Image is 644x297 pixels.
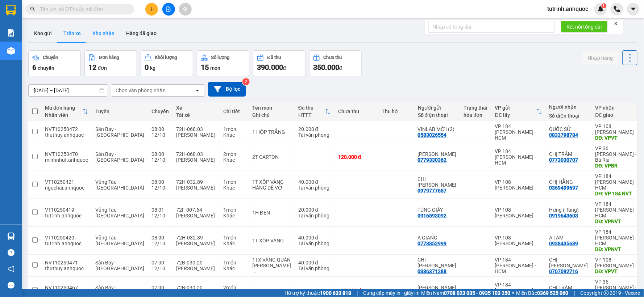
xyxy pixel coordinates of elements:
[176,105,216,111] div: Xe
[630,6,637,12] span: caret-down
[29,85,108,96] input: Select a date range.
[151,157,169,163] div: 12/10
[298,126,331,132] div: 20.000 đ
[495,235,542,246] div: VP 108 [PERSON_NAME]
[252,210,291,216] div: 1H ĐEN
[151,132,169,138] div: 12/10
[252,185,291,191] div: HÀNG DỄ VỠ
[99,55,119,60] div: Đơn hàng
[95,260,144,271] span: Sân Bay - [GEOGRAPHIC_DATA]
[495,112,536,118] div: ĐC lấy
[28,50,81,76] button: Chuyến6chuyến
[549,185,578,191] div: 0369499697
[444,290,511,296] strong: 0708 023 035 - 0935 103 250
[176,151,216,157] div: 72H-068.03
[252,154,291,160] div: 2T CARTON
[7,47,15,55] img: warehouse-icon
[176,241,216,246] div: [PERSON_NAME]
[95,126,144,138] span: Sân Bay - [GEOGRAPHIC_DATA]
[595,112,637,118] div: ĐC giao
[549,104,588,110] div: Người nhận
[284,289,351,297] span: Hỗ trợ kỹ thuật:
[549,126,588,132] div: QUỐC SỬ
[561,21,608,33] button: Kết nối tổng đài
[549,213,578,218] div: 0919643603
[176,126,216,132] div: 72H-068.03
[145,63,149,72] span: 0
[7,233,15,240] img: warehouse-icon
[155,55,177,60] div: Khối lượng
[595,246,643,252] div: DĐ: VPNVT
[45,112,82,118] div: Nhân viên
[151,241,169,246] div: 12/10
[223,285,245,290] div: 2 món
[595,229,643,246] div: VP 184 [PERSON_NAME] - HCM
[598,6,604,12] img: icon-new-feature
[549,132,578,138] div: 0833798784
[549,268,578,274] div: 0707092716
[223,235,245,241] div: 1 món
[418,112,457,118] div: Số điện thoại
[162,3,175,16] button: file-add
[45,260,88,266] div: NVT10250471
[298,105,325,111] div: Đã thu
[176,207,216,213] div: 72F-007.64
[549,157,578,163] div: 0773030707
[179,3,192,16] button: aim
[8,266,14,272] span: notification
[151,266,169,271] div: 12/10
[595,257,643,268] div: VP 108 [PERSON_NAME]
[363,289,420,297] span: Cung cấp máy in - giấy in:
[283,65,286,71] span: đ
[549,285,588,290] div: CHỊ TRÂM
[252,112,291,118] div: Ghi chú
[252,238,291,243] div: 1T XỐP VÀNG
[418,268,447,274] div: 0386371288
[338,154,374,160] div: 120.000 đ
[166,7,171,12] span: file-add
[223,207,245,213] div: 1 món
[495,123,542,141] div: VP 184 [PERSON_NAME] - HCM
[45,266,88,271] div: thuthuy.anhquoc
[45,207,88,213] div: VT10250419
[495,105,536,111] div: VP gửi
[176,260,216,266] div: 72B-030.20
[210,65,220,71] span: món
[252,129,291,135] div: 1 HỘP TRẮNG
[309,50,362,76] button: Chưa thu350.000đ
[595,218,643,224] div: DĐ: VPNVT
[223,157,245,163] div: Khác
[614,6,620,12] img: phone-icon
[252,288,291,293] div: 2T CARTON
[298,185,331,191] div: Tại văn phòng
[149,7,154,12] span: plus
[223,126,245,132] div: 1 món
[267,55,281,60] div: Đã thu
[8,249,14,256] span: question-circle
[253,50,306,76] button: Đã thu390.000đ
[58,25,87,42] button: Trên xe
[151,179,169,185] div: 08:00
[491,102,546,121] th: Toggle SortBy
[98,65,107,71] span: đơn
[298,260,331,266] div: 40.000 đ
[298,266,331,271] div: Tại văn phòng
[38,65,54,71] span: chuyến
[324,55,342,60] div: Chưa thu
[223,151,245,157] div: 2 món
[257,63,283,72] span: 390.000
[421,289,511,297] span: Miền Nam
[183,7,188,12] span: aim
[223,213,245,218] div: Khác
[549,151,588,157] div: CHỊ TRÂM
[418,126,457,132] div: VINLAB MỚI (2)
[223,241,245,246] div: Khác
[223,260,245,266] div: 1 món
[418,105,457,111] div: Người gửi
[495,207,542,218] div: VP 108 [PERSON_NAME]
[595,201,643,218] div: VP 184 [PERSON_NAME] - HCM
[512,292,515,294] span: ⚪️
[7,29,15,37] img: solution-icon
[45,213,88,218] div: tutrinh.anhquoc
[95,285,144,296] span: Sân Bay - [GEOGRAPHIC_DATA]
